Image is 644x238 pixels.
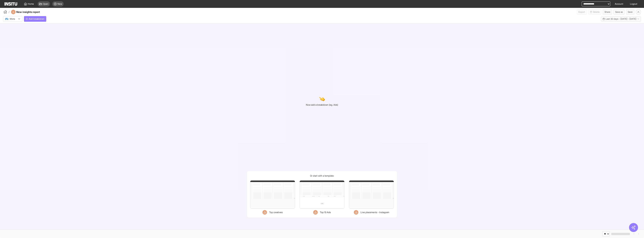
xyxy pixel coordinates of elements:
[43,2,48,5] span: Open
[310,174,334,178] h2: Or start with a template:
[24,16,46,22] button: Add breakdown
[588,9,601,15] button: Delete
[306,103,338,107] h2: Now add a breakdown (eg. Ads)
[28,2,34,5] span: Home
[16,10,50,14] h4: New insights report
[320,211,331,214] div: Top 10 Ads
[601,16,641,22] button: Last 30 days - [DATE] - [DATE]
[29,17,45,20] span: Add breakdown
[57,2,62,5] span: New
[577,9,587,15] span: Exporting requires data to be present.
[318,94,326,103] img: 👆
[361,211,389,214] div: Live placements - Instagram
[3,10,10,14] button: /
[4,2,17,6] img: Logo
[603,9,612,15] button: Share
[588,9,601,15] span: You cannot delete a preset report.
[613,9,625,15] button: Save as
[577,9,587,15] button: Export
[626,9,634,15] button: Save
[9,10,10,14] span: /
[606,17,636,20] span: Last 30 days - [DATE] - [DATE]
[321,203,324,204] span: Loading...
[269,211,283,214] div: Top creatives
[11,10,50,14] div: New insights report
